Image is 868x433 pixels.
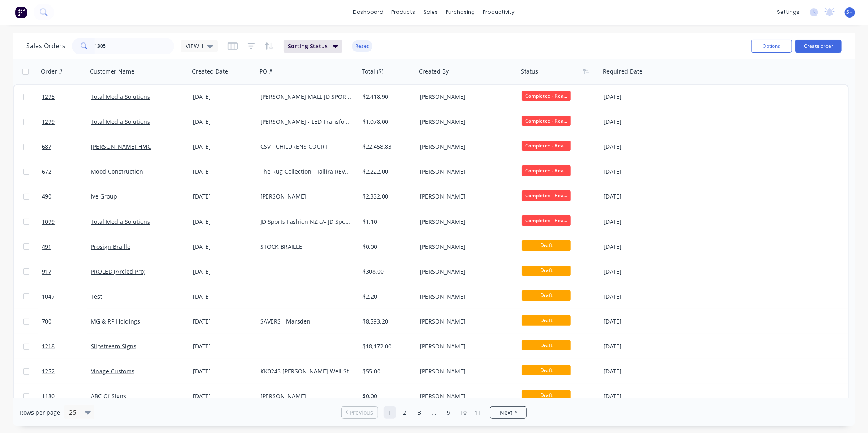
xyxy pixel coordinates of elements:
[604,268,669,276] div: [DATE]
[91,118,150,125] a: Total Media Solutions
[349,6,388,18] a: dashboard
[91,342,136,350] a: Slipstream Signs
[91,392,126,400] a: ABC Of Signs
[428,406,440,419] a: Jump forward
[186,42,204,50] span: VIEW 1
[42,93,55,101] span: 1295
[42,392,55,400] span: 1180
[522,266,571,276] span: Draft
[284,40,342,53] button: Sorting:Status
[604,93,669,101] div: [DATE]
[457,406,470,419] a: Page 10
[193,317,254,326] div: [DATE]
[41,67,63,76] div: Order #
[362,167,411,176] div: $2,222.00
[413,406,425,419] a: Page 3
[522,91,571,101] span: Completed - Rea...
[847,9,853,16] span: SH
[604,292,669,301] div: [DATE]
[420,118,510,126] div: [PERSON_NAME]
[420,392,510,400] div: [PERSON_NAME]
[42,359,91,384] a: 1252
[91,143,151,150] a: [PERSON_NAME] HMC
[773,6,803,18] div: settings
[260,93,351,101] div: [PERSON_NAME] MALL JD SPORTS
[260,218,351,226] div: JD Sports Fashion NZ c/- JD Sports Albany
[362,93,411,101] div: $2,418.90
[604,342,669,350] div: [DATE]
[192,67,228,76] div: Created Date
[350,408,374,417] span: Previous
[522,141,571,151] span: Completed - Rea...
[42,167,51,176] span: 672
[420,167,510,176] div: [PERSON_NAME]
[522,240,571,250] span: Draft
[420,243,510,251] div: [PERSON_NAME]
[20,408,60,417] span: Rows per page
[193,192,254,201] div: [DATE]
[91,317,140,325] a: MG & RP Holdings
[604,167,669,176] div: [DATE]
[91,218,150,225] a: Total Media Solutions
[420,268,510,276] div: [PERSON_NAME]
[42,243,51,251] span: 491
[442,6,479,18] div: purchasing
[91,167,143,175] a: Mood Construction
[91,192,117,200] a: ive Group
[193,167,254,176] div: [DATE]
[193,143,254,151] div: [DATE]
[362,118,411,126] div: $1,078.00
[42,367,55,375] span: 1252
[42,143,51,151] span: 687
[42,268,51,276] span: 917
[604,367,669,375] div: [DATE]
[193,268,254,276] div: [DATE]
[500,408,512,417] span: Next
[751,40,792,53] button: Options
[260,243,351,251] div: STOCK BRAILLE
[260,392,351,400] div: [PERSON_NAME]
[193,243,254,251] div: [DATE]
[604,218,669,226] div: [DATE]
[522,340,571,350] span: Draft
[42,159,91,184] a: 672
[604,143,669,151] div: [DATE]
[420,93,510,101] div: [PERSON_NAME]
[522,165,571,176] span: Completed - Rea...
[362,392,411,400] div: $0.00
[362,342,411,350] div: $18,172.00
[42,317,51,326] span: 700
[362,367,411,375] div: $55.00
[352,40,372,52] button: Reset
[604,192,669,201] div: [DATE]
[91,268,145,275] a: PROLED (Arcled Pro)
[91,292,102,300] a: Test
[420,143,510,151] div: [PERSON_NAME]
[42,118,55,126] span: 1299
[42,85,91,109] a: 1295
[193,367,254,375] div: [DATE]
[479,6,519,18] div: productivity
[338,406,530,419] ul: Pagination
[260,118,351,126] div: [PERSON_NAME] - LED Transformers
[443,406,455,419] a: Page 9
[42,334,91,359] a: 1218
[42,210,91,234] a: 1099
[42,192,51,201] span: 490
[42,292,55,301] span: 1047
[91,93,150,100] a: Total Media Solutions
[362,218,411,226] div: $1.10
[420,6,442,18] div: sales
[398,406,411,419] a: Page 2
[42,234,91,259] a: 491
[419,67,449,76] div: Created By
[42,109,91,134] a: 1299
[91,367,134,375] a: Vinage Customs
[420,292,510,301] div: [PERSON_NAME]
[42,384,91,408] a: 1180
[260,317,351,326] div: SAVERS - Marsden
[362,268,411,276] div: $308.00
[604,392,669,400] div: [DATE]
[42,184,91,209] a: 490
[522,215,571,225] span: Completed - Rea...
